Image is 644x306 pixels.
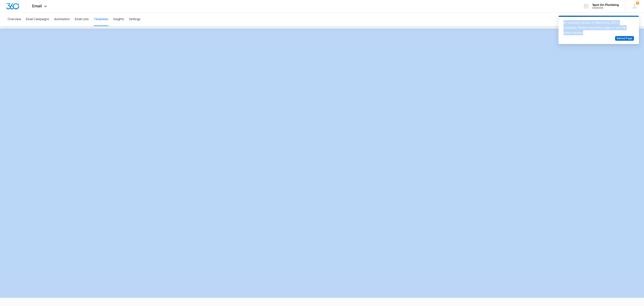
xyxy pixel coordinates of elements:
[636,1,639,5] div: notifications count
[32,4,42,8] span: Email
[113,13,124,26] button: Insights
[592,3,619,7] div: account name
[94,13,108,26] button: Templates
[563,20,629,35] div: An updated version of Marketing 360 is available. Please reload this page to use the latest version!
[636,1,639,5] span: 1
[75,13,89,26] button: Email Lists
[8,13,21,26] button: Overview
[617,36,632,40] span: Reload Page
[26,13,49,26] button: Email Campaigns
[129,13,140,26] button: Settings
[592,7,619,9] div: account id
[615,36,634,41] button: Reload Page
[54,13,70,26] button: Automation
